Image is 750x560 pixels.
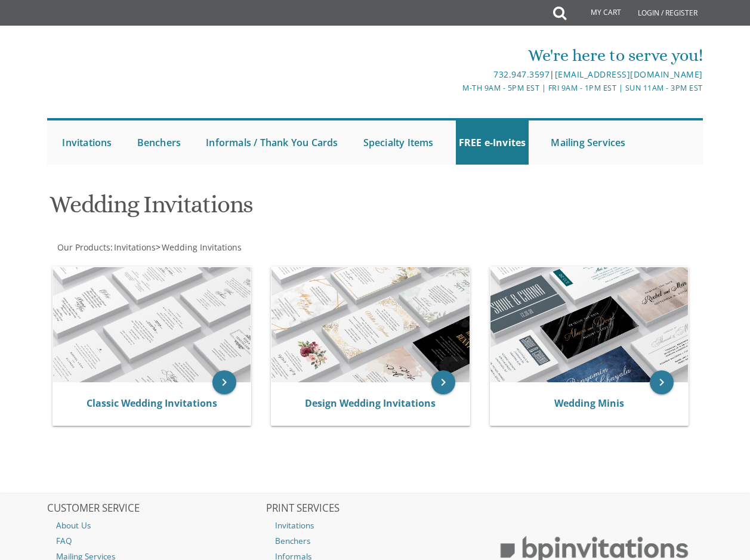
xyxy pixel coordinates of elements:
div: M-Th 9am - 5pm EST | Fri 9am - 1pm EST | Sun 11am - 3pm EST [266,82,702,94]
a: Wedding Minis [554,397,624,410]
div: : [47,242,375,253]
img: Design Wedding Invitations [271,267,469,382]
a: Invitations [266,518,483,533]
h2: CUSTOMER SERVICE [47,503,264,515]
h2: PRINT SERVICES [266,503,483,515]
div: | [266,67,702,82]
a: Design Wedding Invitations [305,397,436,410]
a: Invitations [59,120,115,165]
a: My Cart [565,1,629,25]
a: Classic Wedding Invitations [87,397,217,410]
a: Informals / Thank You Cards [203,120,341,165]
a: Benchers [134,120,184,165]
a: [EMAIL_ADDRESS][DOMAIN_NAME] [555,69,703,80]
span: Invitations [114,242,156,253]
img: Classic Wedding Invitations [53,267,251,382]
h1: Wedding Invitations [50,191,477,227]
div: We're here to serve you! [266,44,702,67]
a: keyboard_arrow_right [431,370,455,394]
a: FREE e-Invites [456,120,529,165]
a: Our Products [56,242,110,253]
a: Mailing Services [548,120,628,165]
a: About Us [47,518,264,533]
a: keyboard_arrow_right [650,370,674,394]
a: FAQ [47,533,264,549]
a: Wedding Invitations [161,242,242,253]
img: Wedding Minis [490,267,688,382]
a: Specialty Items [360,120,437,165]
span: > [156,242,242,253]
a: 732.947.3597 [493,69,550,80]
span: Wedding Invitations [162,242,242,253]
a: Invitations [113,242,156,253]
a: Benchers [266,533,483,549]
a: keyboard_arrow_right [212,370,236,394]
